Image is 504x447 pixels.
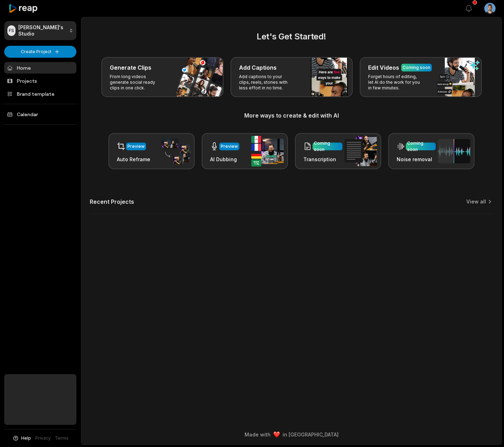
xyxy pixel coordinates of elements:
[12,435,31,441] button: Help
[239,63,277,72] h3: Add Captions
[88,431,495,438] div: Made with in [GEOGRAPHIC_DATA]
[239,74,294,91] p: Add captions to your clips, reels, stories with less effort in no time.
[7,25,15,36] div: FS
[110,74,164,91] p: From long videos generate social ready clips in one click.
[127,143,145,150] div: Preview
[55,435,69,441] a: Terms
[21,435,31,441] span: Help
[368,63,399,72] h3: Edit Videos
[397,156,436,163] h3: Noise removal
[4,108,76,120] a: Calendar
[345,136,377,166] img: transcription.png
[403,64,430,71] div: Coming soon
[90,111,493,120] h3: More ways to create & edit with AI
[438,139,470,163] img: noise_removal.png
[4,75,76,87] a: Projects
[90,198,134,205] h2: Recent Projects
[117,156,150,163] h3: Auto Reframe
[18,24,66,37] p: [PERSON_NAME]'s Studio
[35,435,51,441] a: Privacy
[273,432,280,438] img: heart emoji
[90,30,493,43] h2: Let's Get Started!
[407,140,434,153] div: Coming soon
[4,46,76,58] button: Create Project
[4,62,76,74] a: Home
[4,88,76,100] a: Brand template
[368,74,423,91] p: Forget hours of editing, let AI do the work for you in few minutes.
[314,140,341,153] div: Coming soon
[303,156,342,163] h3: Transcription
[466,198,486,205] a: View all
[158,138,190,165] img: auto_reframe.png
[210,156,239,163] h3: AI Dubbing
[110,63,151,72] h3: Generate Clips
[221,143,238,150] div: Preview
[251,136,284,166] img: ai_dubbing.png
